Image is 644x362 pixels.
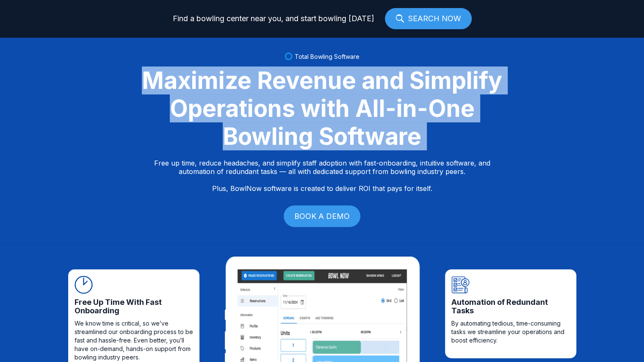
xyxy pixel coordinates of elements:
span: Total Bowling Software [295,53,359,60]
span: We know time is critical, so we’ve streamlined our onboarding process to be fast and hassle-free.... [75,319,193,362]
span: Automation of Redundant Tasks [451,298,570,315]
span: Free Up Time With Fast Onboarding [75,298,193,315]
div: Maximize Revenue and Simplify Operations with All-in-One Bowling Software [132,66,513,150]
span: By automating tedious, time-consuming tasks we streamline your operations and boost efficiency. [451,319,570,345]
a: BOOK A DEMO [284,205,360,227]
a: SEARCH NOW [385,8,472,29]
p: Free up time, reduce headaches, and simplify staff adoption with fast-onboarding, intuitive softw... [154,159,490,193]
span: Find a bowling center near you, and start bowling [DATE] [173,14,374,23]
